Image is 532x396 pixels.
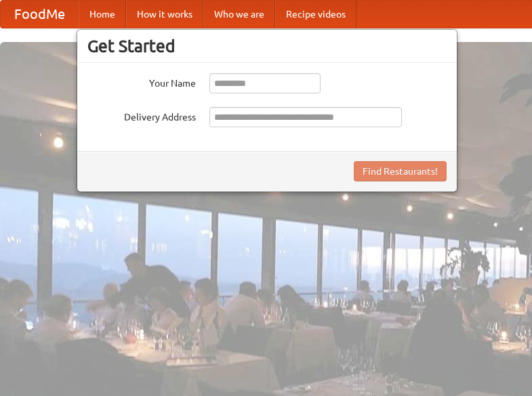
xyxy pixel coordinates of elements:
[275,1,356,28] a: Recipe videos
[126,1,203,28] a: How it works
[1,1,79,28] a: FoodMe
[87,36,447,56] h3: Get Started
[87,73,196,90] label: Your Name
[79,1,126,28] a: Home
[203,1,275,28] a: Who we are
[354,161,447,181] button: Find Restaurants!
[87,107,196,124] label: Delivery Address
